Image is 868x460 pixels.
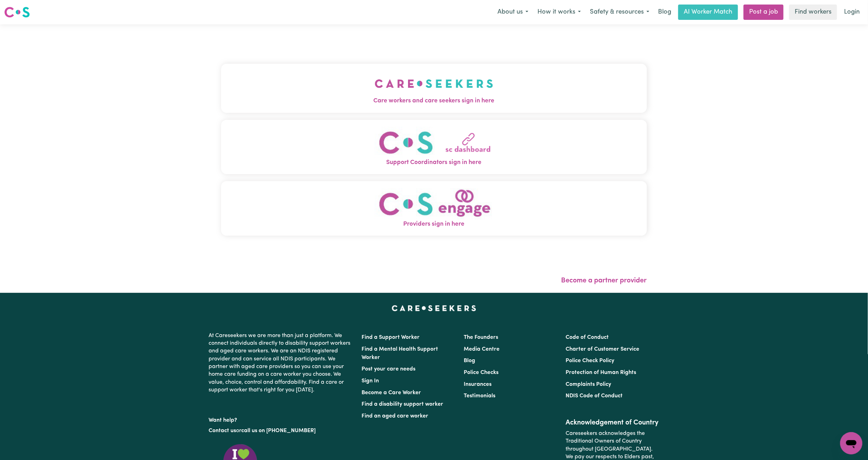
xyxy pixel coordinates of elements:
a: Find a Mental Health Support Worker [362,346,438,360]
p: or [209,424,354,437]
button: Safety & resources [585,5,654,20]
a: Testimonials [464,393,495,399]
a: Blog [464,358,475,364]
a: Police Check Policy [566,358,614,364]
a: Find workers [789,5,837,20]
button: Support Coordinators sign in here [221,120,647,174]
button: How it works [533,5,585,20]
a: Complaints Policy [566,382,611,387]
a: call us on [PHONE_NUMBER] [242,428,316,434]
a: Find a Support Worker [362,335,420,340]
a: The Founders [464,335,498,340]
span: Support Coordinators sign in here [221,158,647,167]
span: Providers sign in here [221,220,647,229]
a: Become a partner provider [561,277,647,284]
a: Post your care needs [362,366,416,372]
button: About us [493,5,533,20]
a: Blog [654,5,675,20]
button: Care workers and care seekers sign in here [221,64,647,112]
h2: Acknowledgement of Country [566,419,659,427]
a: Careseekers logo [4,4,30,20]
a: AI Worker Match [678,5,738,20]
a: Post a job [744,5,784,20]
a: Media Centre [464,346,500,352]
p: At Careseekers we are more than just a platform. We connect individuals directly to disability su... [209,329,354,397]
a: Find a disability support worker [362,401,444,407]
a: Find an aged care worker [362,413,429,419]
a: Login [840,5,864,20]
a: Become a Care Worker [362,390,421,396]
iframe: Button to launch messaging window, conversation in progress [840,432,862,454]
a: Contact us [209,428,236,434]
a: Careseekers home page [392,305,476,311]
a: Police Checks [464,370,498,375]
img: Careseekers logo [4,6,30,18]
a: Sign In [362,378,379,384]
a: NDIS Code of Conduct [566,393,623,399]
a: Insurances [464,382,492,387]
a: Charter of Customer Service [566,346,639,352]
button: Providers sign in here [221,181,647,236]
p: Want help? [209,414,354,424]
span: Care workers and care seekers sign in here [221,96,647,106]
a: Code of Conduct [566,335,609,340]
a: Protection of Human Rights [566,370,636,375]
